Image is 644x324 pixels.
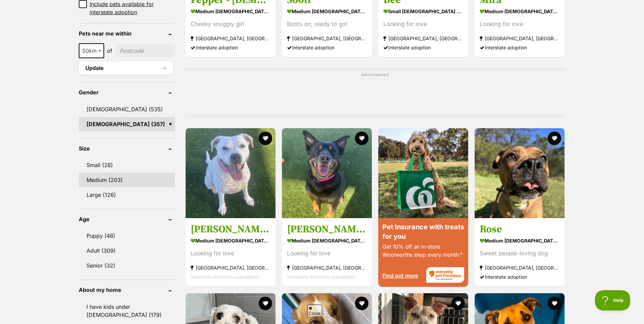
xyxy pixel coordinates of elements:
strong: [GEOGRAPHIC_DATA], [GEOGRAPHIC_DATA] [480,263,559,273]
span: of [107,47,112,55]
span: 50km [79,43,104,58]
div: Interstate adoption [480,43,559,52]
strong: medium [DEMOGRAPHIC_DATA] Dog [480,236,559,246]
div: Boots on, ready to go! [287,20,367,29]
button: favourite [548,132,562,145]
img: Narla imp 2130 - American Staffordshire Terrier Dog [186,128,276,218]
strong: [GEOGRAPHIC_DATA], [GEOGRAPHIC_DATA] [480,34,559,43]
strong: medium [DEMOGRAPHIC_DATA] Dog [287,6,367,16]
button: favourite [548,297,562,310]
span: Interstate adoption unavailable [191,274,259,280]
header: Gender [79,89,175,95]
div: Interstate adoption [480,273,559,282]
button: favourite [451,297,465,310]
a: Senior (32) [79,258,175,273]
a: [PERSON_NAME] imp 2234 medium [DEMOGRAPHIC_DATA] Dog Looking for love [GEOGRAPHIC_DATA], [GEOGRAP... [282,218,372,287]
div: Looking for love [287,249,367,258]
span: 50km [79,46,103,55]
h3: [PERSON_NAME] imp 2234 [287,223,367,236]
a: Medium (203) [79,173,175,187]
a: [PERSON_NAME] imp 2130 medium [DEMOGRAPHIC_DATA] Dog Looking for love [GEOGRAPHIC_DATA], [GEOGRAP... [186,218,276,287]
strong: [GEOGRAPHIC_DATA], [GEOGRAPHIC_DATA] [191,34,270,43]
a: I have kids under [DEMOGRAPHIC_DATA] (179) [79,300,175,322]
div: Looking for love [191,249,270,258]
strong: small [DEMOGRAPHIC_DATA] Dog [383,6,463,16]
header: Age [79,216,175,222]
button: favourite [355,132,368,145]
header: About my home [79,287,175,293]
header: Size [79,145,175,152]
strong: medium [DEMOGRAPHIC_DATA] Dog [191,236,270,246]
a: Puppy (48) [79,229,175,243]
a: [DEMOGRAPHIC_DATA] (535) [79,102,175,116]
header: Pets near me within [79,30,175,37]
h3: Rose [480,223,559,236]
div: Looking for love [383,20,463,29]
strong: medium [DEMOGRAPHIC_DATA] Dog [191,6,270,16]
div: Interstate adoption [383,43,463,52]
strong: [GEOGRAPHIC_DATA], [GEOGRAPHIC_DATA] [383,34,463,43]
strong: [GEOGRAPHIC_DATA], [GEOGRAPHIC_DATA] [191,263,270,273]
button: Update [79,62,173,75]
h3: [PERSON_NAME] imp 2130 [191,223,270,236]
strong: medium [DEMOGRAPHIC_DATA] Dog [480,6,559,16]
a: Small (28) [79,158,175,172]
div: Looking for love [480,20,559,29]
button: favourite [259,297,272,310]
strong: [GEOGRAPHIC_DATA], [GEOGRAPHIC_DATA] [287,34,367,43]
a: Rose medium [DEMOGRAPHIC_DATA] Dog Sweet people-loving dog [GEOGRAPHIC_DATA], [GEOGRAPHIC_DATA] I... [475,218,565,287]
div: Sweet people-loving dog [480,249,559,258]
button: favourite [355,297,368,310]
strong: [GEOGRAPHIC_DATA], [GEOGRAPHIC_DATA] [287,263,367,273]
button: favourite [259,132,272,145]
input: postcode [115,44,175,57]
div: Cheeky snuggly girl [191,20,270,29]
img: Rose - Staffordshire Bull Terrier Dog [475,128,565,218]
strong: medium [DEMOGRAPHIC_DATA] Dog [287,236,367,246]
iframe: Help Scout Beacon - Open [595,290,630,310]
a: [DEMOGRAPHIC_DATA] (357) [79,117,175,131]
span: Close [307,305,322,317]
div: Advertisement [185,68,565,117]
a: Adult (309) [79,244,175,258]
span: Interstate adoption unavailable [287,274,356,280]
img: Rosie imp 2234 - Australian Kelpie Dog [282,128,372,218]
div: Interstate adoption [191,43,270,52]
a: Large (126) [79,188,175,202]
div: Interstate adoption [287,43,367,52]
